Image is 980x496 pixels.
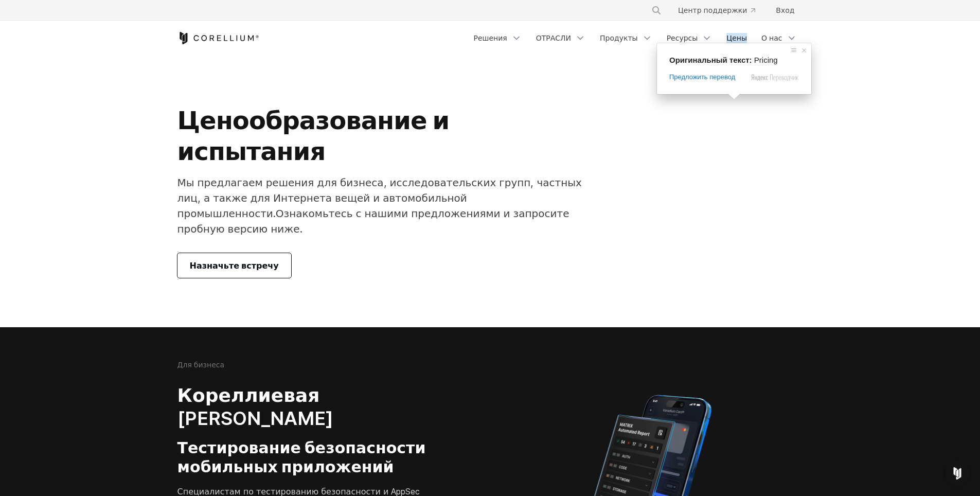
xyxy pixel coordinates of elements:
[669,56,752,64] span: Оригинальный текст:
[468,29,803,47] div: Навигационное меню
[177,384,333,430] ya-tr-span: Кореллиевая [PERSON_NAME]
[726,33,747,43] ya-tr-span: Цены
[945,461,970,486] div: Откройте Интерком-Мессенджер
[177,253,291,278] a: Назначьте встречу
[536,33,571,43] ya-tr-span: ОТРАСЛИ
[474,33,507,43] ya-tr-span: Решения
[177,105,450,166] ya-tr-span: Ценообразование и испытания
[190,259,279,272] ya-tr-span: Назначьте встречу
[177,360,225,369] ya-tr-span: Для бизнеса
[177,438,426,476] ya-tr-span: Тестирование безопасности мобильных приложений
[669,73,735,82] span: Предложить перевод
[177,176,582,220] ya-tr-span: Мы предлагаем решения для бизнеса, исследовательских групп, частных лиц, а также для Интернета ве...
[647,1,666,20] button: Поиск
[639,1,803,20] div: Навигационное меню
[177,32,259,44] a: Дом Кореллиума
[776,5,794,15] ya-tr-span: Вход
[678,5,747,15] ya-tr-span: Центр поддержки
[600,33,638,43] ya-tr-span: Продукты
[177,207,569,235] ya-tr-span: Ознакомьтесь с нашими предложениями и запросите пробную версию ниже.
[667,33,698,43] ya-tr-span: Ресурсы
[761,33,782,43] ya-tr-span: О нас
[754,56,778,64] span: Pricing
